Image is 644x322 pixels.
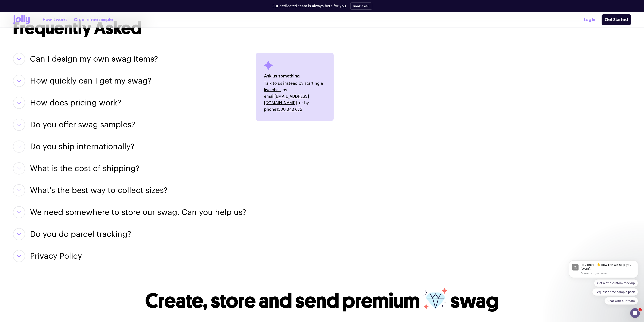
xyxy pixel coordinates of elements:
[30,119,135,131] button: Do you offer swag samples?
[30,206,246,218] button: We need somewhere to store our swag. Can you help us?
[30,250,82,262] button: Privacy Policy
[450,289,499,313] span: swag
[145,289,420,313] span: Create, store and send premium
[639,308,642,311] span: 1
[630,308,640,318] iframe: Intercom live chat
[264,73,326,79] h4: Ask us something
[563,229,644,311] iframe: Intercom notifications message
[264,80,326,113] p: Talk to us instead by starting a , by email , or by phone
[30,141,134,153] button: Do you ship internationally?
[30,75,151,87] button: How quickly can I get my swag?
[264,94,309,105] a: [EMAIL_ADDRESS][DOMAIN_NAME]
[264,87,280,93] button: live chat
[30,162,139,175] button: What is the cost of shipping?
[30,53,158,65] button: Can I design my own swag items?
[43,16,67,23] a: How it works
[30,228,131,240] button: Do you do parcel tracking?
[584,16,595,23] a: Log In
[350,2,372,10] button: Book a call
[13,20,631,37] h2: Frequently Asked
[276,107,302,112] a: 1300 848 672
[74,16,113,23] a: Order a free sample
[272,3,346,9] p: Our dedicated team is always here for you
[602,14,631,25] a: Get Started
[30,184,167,196] button: What's the best way to collect sizes?
[30,97,121,109] button: How does pricing work?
